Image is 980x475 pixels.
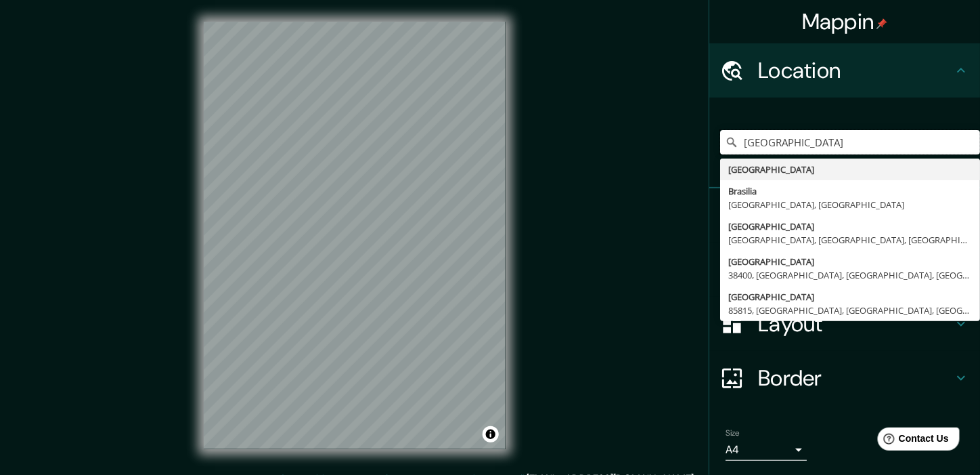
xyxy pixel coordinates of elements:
h4: Border [758,365,953,392]
div: Location [709,43,980,98]
div: Brasilia [728,184,972,198]
iframe: Help widget launcher [860,422,965,460]
canvas: Map [204,22,506,449]
div: [GEOGRAPHIC_DATA] [728,163,972,176]
input: Pick your city or area [720,130,980,154]
h4: Layout [758,310,953,337]
div: 38400, [GEOGRAPHIC_DATA], [GEOGRAPHIC_DATA], [GEOGRAPHIC_DATA] [728,268,972,282]
div: [GEOGRAPHIC_DATA], [GEOGRAPHIC_DATA] [728,198,972,211]
div: A4 [726,439,807,461]
div: [GEOGRAPHIC_DATA] [728,255,972,268]
div: [GEOGRAPHIC_DATA] [728,220,972,233]
img: pin-icon.png [876,18,887,29]
h4: Location [758,57,953,84]
h4: Mappin [802,8,888,35]
div: Layout [709,297,980,351]
div: 85815, [GEOGRAPHIC_DATA], [GEOGRAPHIC_DATA], [GEOGRAPHIC_DATA] [728,304,972,317]
div: Style [709,243,980,297]
button: Toggle attribution [483,426,499,442]
label: Size [726,428,740,439]
div: Pins [709,188,980,243]
div: Border [709,351,980,405]
div: [GEOGRAPHIC_DATA] [728,290,972,304]
div: [GEOGRAPHIC_DATA], [GEOGRAPHIC_DATA], [GEOGRAPHIC_DATA] [728,233,972,247]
